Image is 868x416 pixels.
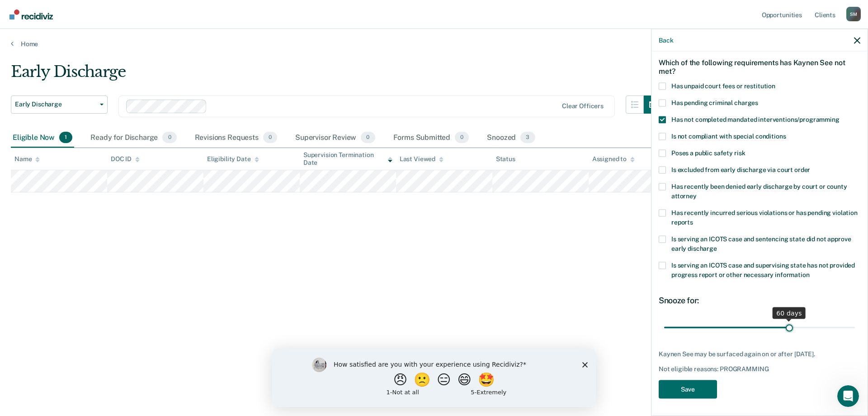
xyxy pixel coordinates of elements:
[671,149,745,156] span: Poses a public safety risk
[11,40,857,48] a: Home
[562,102,604,110] div: Clear officers
[659,350,860,358] div: Kaynen See may be surfaced again on or after [DATE].
[671,82,775,89] span: Has unpaid court fees or restitution
[846,7,861,21] div: S M
[496,155,515,163] div: Status
[303,151,392,167] div: Supervision Termination Date
[671,182,847,199] span: Has recently been denied early discharge by court or county attorney
[59,132,72,143] span: 1
[671,115,840,123] span: Has not completed mandated interventions/programming
[400,155,443,163] div: Last Viewed
[671,166,810,173] span: Is excluded from early discharge via court order
[485,128,537,148] div: Snoozed
[11,128,74,148] div: Eligible Now
[272,349,596,407] iframe: Survey by Kim from Recidiviz
[659,380,717,398] button: Save
[263,132,277,143] span: 0
[14,155,40,163] div: Name
[89,128,178,148] div: Ready for Discharge
[846,7,861,21] button: Profile dropdown button
[671,132,786,139] span: Is not compliant with special conditions
[207,155,259,163] div: Eligibility Date
[520,132,535,143] span: 3
[293,128,377,148] div: Supervisor Review
[162,132,176,143] span: 0
[193,128,279,148] div: Revisions Requests
[837,385,859,407] iframe: Intercom live chat
[455,132,469,143] span: 0
[671,99,758,106] span: Has pending criminal charges
[659,36,673,44] button: Back
[659,295,860,305] div: Snooze for:
[9,10,53,19] img: Recidiviz
[592,155,635,163] div: Assigned to
[659,365,860,373] div: Not eligible reasons: PROGRAMMING
[671,209,858,225] span: Has recently incurred serious violations or has pending violation reports
[392,128,471,148] div: Forms Submitted
[659,51,860,82] div: Which of the following requirements has Kaynen See not met?
[11,62,662,88] div: Early Discharge
[15,100,96,108] span: Early Discharge
[671,261,855,278] span: Is serving an ICOTS case and supervising state has not provided progress report or other necessar...
[773,307,806,319] div: 60 days
[361,132,375,143] span: 0
[671,235,851,252] span: Is serving an ICOTS case and sentencing state did not approve early discharge
[111,155,140,163] div: DOC ID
